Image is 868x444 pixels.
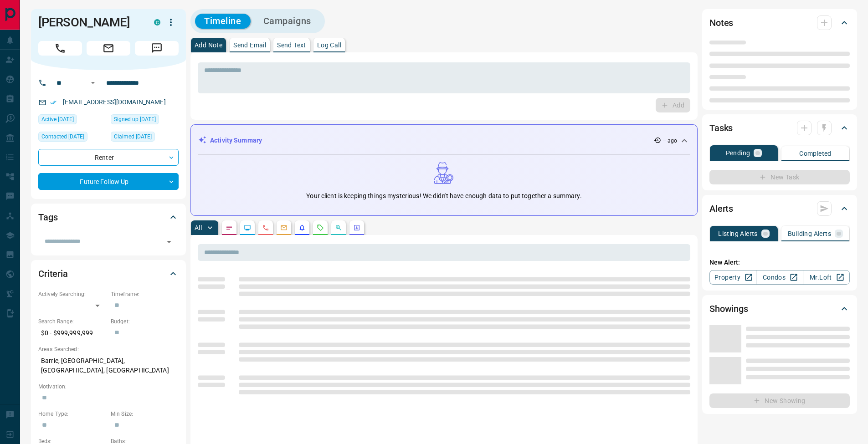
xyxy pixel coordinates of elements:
[726,150,750,156] p: Pending
[335,224,342,231] svg: Opportunities
[799,150,832,157] p: Completed
[38,353,179,378] p: Barrie, [GEOGRAPHIC_DATA], [GEOGRAPHIC_DATA], [GEOGRAPHIC_DATA]
[756,270,803,285] a: Condos
[233,42,266,48] p: Send Email
[38,173,179,190] div: Future Follow Up
[709,258,850,267] p: New Alert:
[63,98,166,106] a: [EMAIL_ADDRESS][DOMAIN_NAME]
[709,15,733,30] h2: Notes
[709,298,850,320] div: Showings
[709,201,733,216] h2: Alerts
[317,224,324,231] svg: Requests
[709,12,850,34] div: Notes
[38,326,106,341] p: $0 - $999,999,999
[38,132,106,144] div: Wed May 15 2024
[87,77,98,88] button: Open
[298,224,306,231] svg: Listing Alerts
[663,137,677,145] p: -- ago
[38,383,179,391] p: Motivation:
[38,114,106,127] div: Tue Apr 25 2023
[317,42,341,48] p: Log Call
[38,410,106,418] p: Home Type:
[306,191,581,201] p: Your client is keeping things mysterious! We didn't have enough data to put together a summary.
[254,14,320,29] button: Campaigns
[195,225,202,231] p: All
[198,132,690,149] div: Activity Summary-- ago
[210,136,262,145] p: Activity Summary
[114,132,152,141] span: Claimed [DATE]
[38,149,179,166] div: Renter
[244,224,251,231] svg: Lead Browsing Activity
[280,224,288,231] svg: Emails
[709,121,733,135] h2: Tasks
[226,224,233,231] svg: Notes
[114,115,156,124] span: Signed up [DATE]
[111,290,179,298] p: Timeframe:
[41,132,84,141] span: Contacted [DATE]
[38,317,106,326] p: Search Range:
[111,410,179,418] p: Min Size:
[803,270,850,285] a: Mr.Loft
[111,114,179,127] div: Wed Feb 22 2023
[111,132,179,144] div: Wed Mar 15 2023
[38,41,82,56] span: Call
[709,270,756,285] a: Property
[709,117,850,139] div: Tasks
[709,198,850,219] div: Alerts
[38,206,179,228] div: Tags
[50,99,56,106] svg: Email Verified
[38,210,57,225] h2: Tags
[353,224,360,231] svg: Agent Actions
[709,301,748,316] h2: Showings
[277,42,306,48] p: Send Text
[195,42,222,48] p: Add Note
[154,19,160,26] div: condos.ca
[788,230,831,237] p: Building Alerts
[38,15,140,30] h1: [PERSON_NAME]
[262,224,269,231] svg: Calls
[38,345,179,353] p: Areas Searched:
[38,263,179,285] div: Criteria
[38,290,106,298] p: Actively Searching:
[163,235,175,248] button: Open
[41,115,74,124] span: Active [DATE]
[111,317,179,326] p: Budget:
[38,266,68,281] h2: Criteria
[135,41,179,56] span: Message
[195,14,251,29] button: Timeline
[87,41,130,56] span: Email
[718,230,758,237] p: Listing Alerts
